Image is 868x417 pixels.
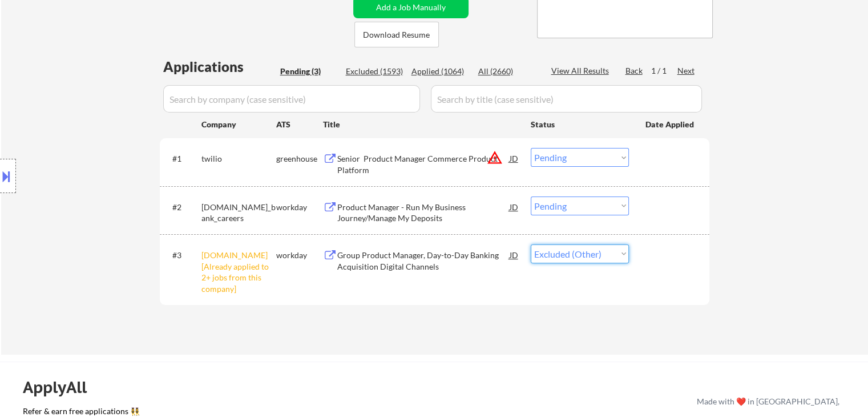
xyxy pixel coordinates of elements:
div: All (2660) [478,66,535,77]
div: twilio [201,153,276,165]
div: Title [323,119,520,130]
div: JD [508,197,520,217]
div: 1 / 1 [651,65,677,77]
div: Pending (3) [280,66,337,77]
div: Date Applied [645,119,696,130]
div: JD [508,148,520,169]
div: workday [276,250,323,261]
div: Company [201,119,276,130]
div: Applied (1064) [411,66,469,77]
div: Group Product Manager, Day-to-Day Banking Acquisition Digital Channels [337,250,510,272]
div: JD [508,244,520,265]
div: [DOMAIN_NAME] [Already applied to 2+ jobs from this company] [201,250,276,294]
div: workday [276,202,323,213]
input: Search by company (case sensitive) [163,85,420,113]
button: Download Resume [354,22,439,47]
div: Product Manager - Run My Business Journey/Manage My Deposits [337,202,510,224]
div: ApplyAll [23,378,100,397]
div: Senior Product Manager Commerce Product Platform [337,153,510,175]
div: Next [677,65,696,77]
input: Search by title (case sensitive) [431,85,702,113]
div: Applications [163,60,276,74]
button: warning_amber [487,150,503,166]
div: greenhouse [276,153,323,165]
div: Status [531,114,629,134]
div: Back [625,65,644,77]
div: Excluded (1593) [346,66,403,77]
div: [DOMAIN_NAME]_bank_careers [201,202,276,224]
div: ATS [276,119,323,130]
div: View All Results [551,65,612,77]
